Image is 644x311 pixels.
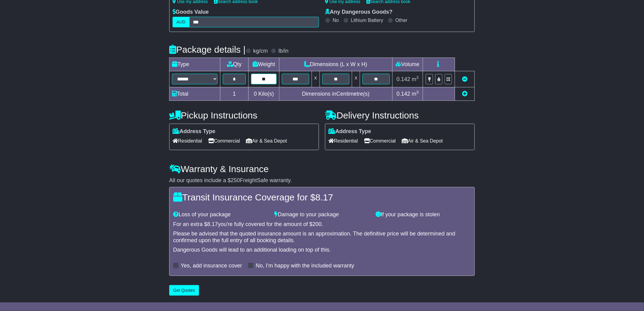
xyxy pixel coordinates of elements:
[328,128,371,135] label: Address Type
[462,91,467,97] a: Add new item
[279,58,392,71] td: Dimensions (L x W x H)
[325,9,393,16] label: Any Dangerous Goods?
[271,211,373,218] div: Damage to your package
[169,44,246,55] h4: Package details |
[351,17,383,23] label: Lithium Battery
[315,192,333,202] span: 8.17
[412,76,419,82] span: m
[208,136,240,146] span: Commercial
[170,58,220,71] td: Type
[220,58,249,71] td: Qty
[231,177,240,183] span: 250
[249,87,279,101] td: Kilo(s)
[249,58,279,71] td: Weight
[170,87,220,101] td: Total
[279,87,392,101] td: Dimensions in Centimetre(s)
[173,192,471,202] h4: Transit Insurance Coverage for $
[412,91,419,97] span: m
[169,177,475,184] div: All our quotes include a $ FreightSafe warranty.
[312,71,320,87] td: x
[173,136,202,146] span: Residential
[254,91,257,97] span: 0
[169,285,199,296] button: Get Quotes
[364,136,396,146] span: Commercial
[169,110,319,120] h4: Pickup Instructions
[395,17,408,23] label: Other
[246,136,287,146] span: Air & Sea Depot
[173,231,471,244] div: Please be advised that the quoted insurance amount is an approximation. The definitive price will...
[220,87,249,101] td: 1
[256,263,354,269] label: No, I'm happy with the included warranty
[173,17,190,27] label: AUD
[170,211,271,218] div: Loss of your package
[207,221,218,227] span: 8.17
[402,136,443,146] span: Air & Sea Depot
[462,76,467,82] a: Remove this item
[313,221,322,227] span: 200
[325,110,475,120] h4: Delivery Instructions
[328,136,358,146] span: Residential
[333,17,339,23] label: No
[173,9,209,16] label: Goods Value
[173,221,471,228] div: For an extra $ you're fully covered for the amount of $ .
[173,128,215,135] label: Address Type
[181,263,242,269] label: Yes, add insurance cover
[278,48,289,55] label: lb/in
[416,75,419,80] sup: 3
[352,71,360,87] td: x
[416,90,419,94] sup: 3
[169,164,475,174] h4: Warranty & Insurance
[397,76,410,82] span: 0.142
[392,58,423,71] td: Volume
[253,48,268,55] label: kg/cm
[373,211,474,218] div: If your package is stolen
[397,91,410,97] span: 0.142
[173,247,471,253] div: Dangerous Goods will lead to an additional loading on top of this.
